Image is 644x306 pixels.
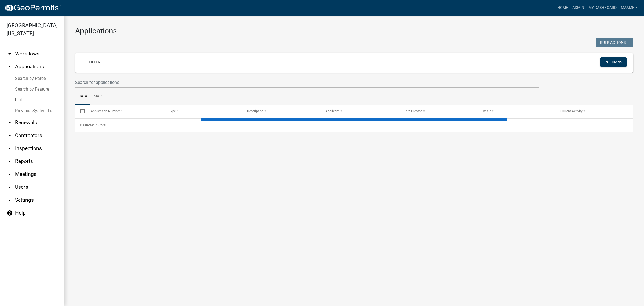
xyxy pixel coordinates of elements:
[6,63,13,70] i: arrow_drop_up
[320,105,398,118] datatable-header-cell: Applicant
[75,77,539,88] input: Search for applications
[75,26,633,35] h3: Applications
[242,105,320,118] datatable-header-cell: Description
[398,105,477,118] datatable-header-cell: Date Created
[75,119,633,132] div: 0 total
[619,3,640,13] a: Maame
[482,109,491,113] span: Status
[555,105,633,118] datatable-header-cell: Current Activity
[6,145,13,152] i: arrow_drop_down
[91,109,120,113] span: Application Number
[596,38,633,47] button: Bulk Actions
[82,57,105,67] a: + Filter
[555,3,570,13] a: Home
[6,119,13,126] i: arrow_drop_down
[6,210,13,216] i: help
[90,88,105,105] a: Map
[570,3,586,13] a: Admin
[6,171,13,177] i: arrow_drop_down
[560,109,583,113] span: Current Activity
[6,132,13,139] i: arrow_drop_down
[80,123,97,127] span: 0 selected /
[6,51,13,57] i: arrow_drop_down
[404,109,422,113] span: Date Created
[325,109,339,113] span: Applicant
[6,158,13,165] i: arrow_drop_down
[600,57,627,67] button: Columns
[6,184,13,190] i: arrow_drop_down
[164,105,242,118] datatable-header-cell: Type
[85,105,164,118] datatable-header-cell: Application Number
[169,109,176,113] span: Type
[247,109,264,113] span: Description
[6,197,13,203] i: arrow_drop_down
[75,88,90,105] a: Data
[586,3,619,13] a: My Dashboard
[477,105,555,118] datatable-header-cell: Status
[75,105,85,118] datatable-header-cell: Select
